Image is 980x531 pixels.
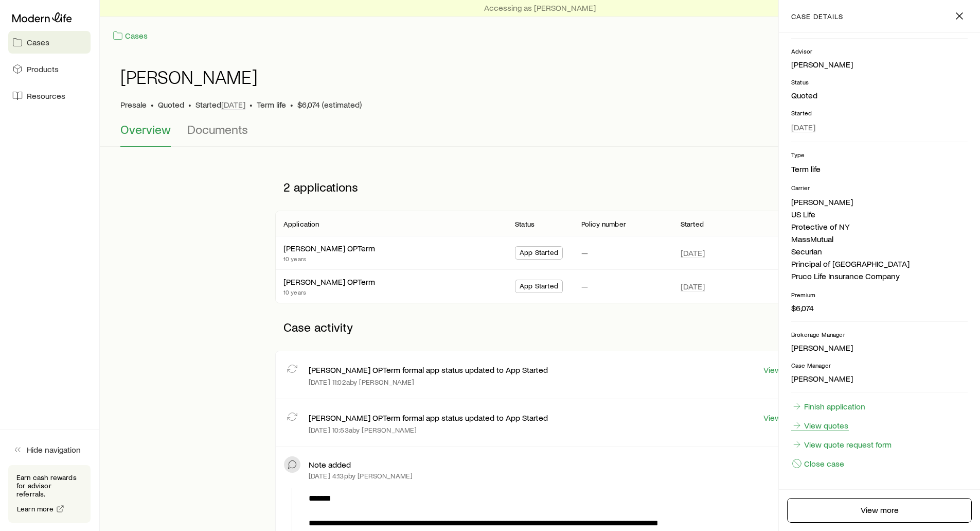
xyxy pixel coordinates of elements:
[309,365,548,375] p: [PERSON_NAME] OPTerm formal app status updated to App Started
[257,99,286,110] span: Term life
[787,498,972,523] a: View more
[791,290,968,299] p: Premium
[791,439,892,450] a: View quote request form
[763,364,796,375] a: View
[283,220,319,228] p: Application
[309,413,548,423] p: [PERSON_NAME] OPTerm formal app status updated to App Started
[791,47,968,55] p: Advisor
[158,99,184,110] span: Quoted
[187,122,248,136] span: Documents
[120,99,147,110] p: Presale
[791,303,968,313] p: $6,074
[791,196,968,208] li: [PERSON_NAME]
[27,64,59,74] span: Products
[8,465,91,523] div: Earn cash rewards for advisor referrals.Learn more
[8,84,91,107] a: Resources
[763,412,796,423] a: View
[791,150,968,159] p: Type
[8,58,91,80] a: Products
[221,99,245,110] span: [DATE]
[791,361,968,369] p: Case Manager
[120,66,258,87] h1: [PERSON_NAME]
[309,378,415,386] p: [DATE] 11:02a by [PERSON_NAME]
[791,122,815,132] span: [DATE]
[283,254,375,263] p: 10 years
[250,99,253,110] span: •
[17,505,54,512] span: Learn more
[275,172,805,202] p: 2 applications
[520,248,558,259] span: App Started
[791,78,968,86] p: Status
[581,281,588,292] p: —
[290,99,293,110] span: •
[791,330,968,338] p: Brokerage Manager
[581,248,588,258] p: —
[309,472,413,480] p: [DATE] 4:13p by [PERSON_NAME]
[195,99,245,110] p: Started
[791,258,968,270] li: Principal of [GEOGRAPHIC_DATA]
[27,91,65,101] span: Resources
[484,3,596,13] p: Accessing as [PERSON_NAME]
[791,109,968,117] p: Started
[791,12,843,21] p: case details
[151,99,154,110] span: •
[27,37,49,47] span: Cases
[283,277,375,287] div: [PERSON_NAME] OPTerm
[275,312,805,342] p: Case activity
[791,183,968,192] p: Carrier
[791,245,968,258] li: Securian
[791,373,968,384] p: [PERSON_NAME]
[791,270,968,282] li: Pruco Life Insurance Company
[791,59,853,70] div: [PERSON_NAME]
[27,444,81,455] span: Hide navigation
[681,248,705,258] span: [DATE]
[791,163,968,175] li: Term life
[791,233,968,245] li: MassMutual
[791,342,968,353] p: [PERSON_NAME]
[297,99,362,110] span: $6,074 (estimated)
[120,122,959,147] div: Case details tabs
[681,220,704,228] p: Started
[8,438,91,461] button: Hide navigation
[283,243,375,254] div: [PERSON_NAME] OPTerm
[791,90,968,100] p: Quoted
[791,458,845,469] button: Close case
[791,220,968,233] li: Protective of NY
[791,208,968,220] li: US Life
[309,426,417,434] p: [DATE] 10:53a by [PERSON_NAME]
[120,122,171,136] span: Overview
[283,243,375,253] a: [PERSON_NAME] OPTerm
[283,277,375,286] a: [PERSON_NAME] OPTerm
[681,281,705,292] span: [DATE]
[520,282,558,293] span: App Started
[16,473,82,498] p: Earn cash rewards for advisor referrals.
[791,420,849,431] a: View quotes
[515,220,534,228] p: Status
[283,288,375,296] p: 10 years
[188,99,191,110] span: •
[791,401,866,412] a: Finish application
[309,459,351,470] p: Note added
[8,31,91,54] a: Cases
[581,220,626,228] p: Policy number
[112,30,148,42] a: Cases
